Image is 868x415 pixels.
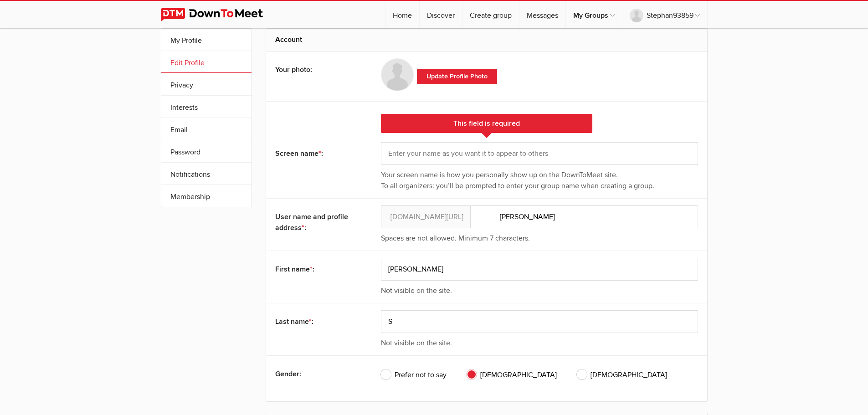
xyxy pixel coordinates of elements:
[420,1,462,28] a: Discover
[453,119,520,128] span: This field is required
[161,163,252,184] a: Notifications
[161,118,252,140] a: Email
[462,1,519,28] a: Create group
[275,58,360,81] div: Your photo:
[467,369,557,380] span: [DEMOGRAPHIC_DATA]
[381,169,698,191] div: Your screen name is how you personally show up on the DownToMeet site. To all organizers: you’ll ...
[275,205,360,239] div: User name and profile address :
[275,310,360,333] div: Last name :
[519,1,565,28] a: Messages
[381,285,698,296] div: Not visible on the site.
[381,58,414,91] img: Your photo
[275,142,360,165] div: Screen name :
[161,51,252,73] a: Edit Profile
[381,142,698,165] input: Enter your name as you want it to appear to others
[622,1,707,28] a: Stephan93859
[381,369,447,380] span: Prefer not to say
[381,233,698,244] div: Spaces are not allowed. Minimum 7 characters.
[381,258,698,281] input: Enter your first name
[577,369,667,380] span: [DEMOGRAPHIC_DATA]
[275,258,360,281] div: First name :
[161,185,252,207] a: Membership
[417,69,497,84] a: Update Profile Photo
[381,205,698,228] input: Enter your screen name
[385,1,419,28] a: Home
[381,310,698,333] input: Enter your last name
[566,1,622,28] a: My Groups
[161,29,252,51] a: My Profile
[275,363,360,385] div: Gender:
[161,140,252,162] a: Password
[381,338,698,348] div: Not visible on the site.
[161,8,277,21] img: DownToMeet
[161,96,252,118] a: Interests
[275,29,698,51] h2: Account
[161,73,252,95] a: Privacy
